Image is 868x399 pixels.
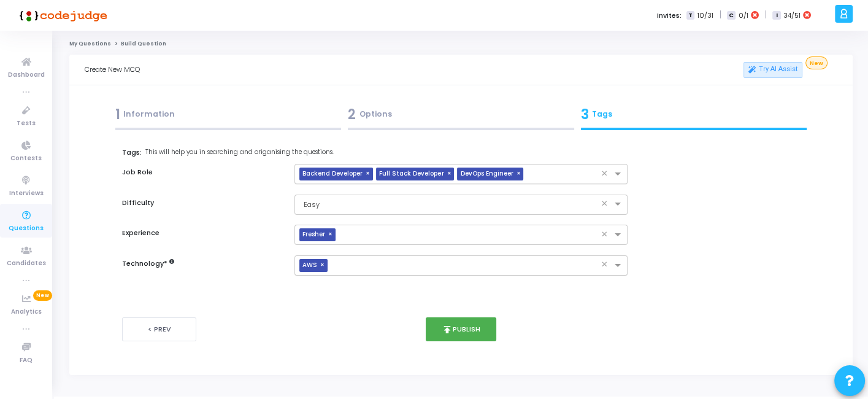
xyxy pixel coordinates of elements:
span: × [516,168,523,180]
span: Clear all [601,259,612,271]
button: < Prev [122,317,196,341]
span: Clear all [601,198,612,211]
label: Tags: [122,147,785,158]
div: Create New MCQ [85,55,461,85]
a: 3Tags [577,101,810,134]
span: C [727,11,735,20]
span: FAQ [20,355,33,366]
span: 0/1 [738,10,748,21]
span: Dashboard [8,70,45,80]
img: logo [15,3,107,28]
a: My Questions [69,40,111,47]
span: Contests [10,153,42,164]
a: Try AI Assist [743,62,802,78]
span: Full Stack Developer [376,168,447,180]
span: × [447,168,454,180]
span: This will help you in searching and origanising the questions. [145,148,334,157]
h6: Job Role [122,168,282,176]
h6: Technology [122,260,282,268]
span: New [805,56,827,69]
nav: breadcrumb [69,40,853,48]
a: 2Options [345,101,578,134]
span: × [328,228,336,241]
span: | [719,9,721,21]
span: 1 [115,104,120,125]
div: Information [115,104,342,125]
span: | [764,9,766,21]
span: Clear all [601,229,612,241]
span: × [320,259,328,272]
span: Questions [9,223,44,234]
span: × [366,168,373,180]
span: 10/31 [697,10,713,21]
button: publishPublish [426,317,496,341]
span: Build Question [121,40,166,47]
span: Tests [17,118,36,129]
span: Clear all [601,168,612,180]
div: Tags [581,104,807,125]
h6: Experience [122,229,282,237]
span: Easy [301,199,320,209]
span: Interviews [9,188,44,199]
span: Fresher [299,228,328,241]
span: 3 [581,104,589,125]
span: 2 [348,104,356,125]
div: Options [348,104,574,125]
a: 1Information [112,101,345,134]
span: AWS [299,259,320,272]
span: Analytics [11,307,42,317]
label: Invites: [657,10,682,21]
h6: Difficulty [122,199,282,207]
span: I [772,11,780,20]
span: DevOps Engineer [457,168,516,180]
span: New [33,290,52,301]
i: publish [442,324,453,335]
span: 34/51 [783,10,801,21]
span: Candidates [7,258,46,269]
span: Backend Developer [299,168,366,180]
span: T [686,11,694,20]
